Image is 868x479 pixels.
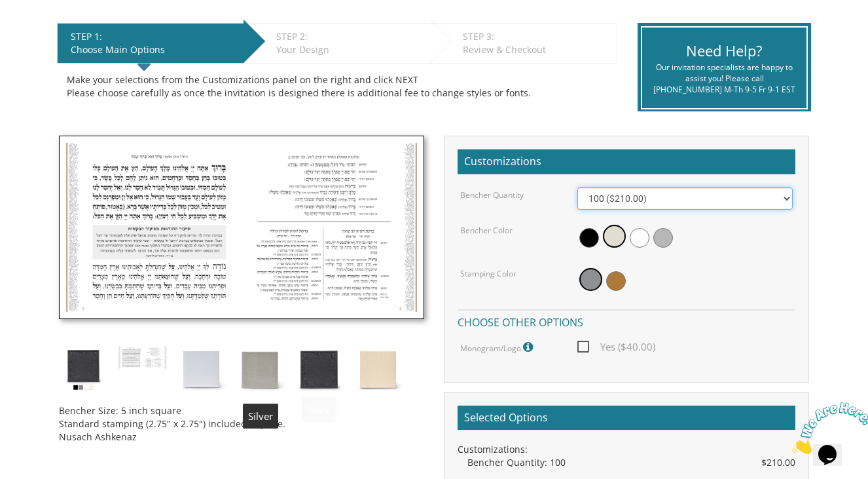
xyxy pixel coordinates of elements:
label: Monogram/Logo [460,339,536,356]
img: bp%20bencher%20inside%201.JPG [118,345,167,370]
img: bp%20bencher%20inside%201.JPG [59,136,424,319]
img: black_shimmer.jpg [295,345,344,394]
iframe: chat widget [787,397,868,459]
img: silver_shimmer.jpg [236,345,285,394]
img: Chat attention grabber [5,5,86,57]
span: Yes ($40.00) [577,339,655,355]
div: Review & Checkout [463,43,609,56]
h2: Selected Options [458,406,795,431]
div: Make your selections from the Customizations panel on the right and click NEXT Please choose care... [67,73,607,100]
div: Our invitation specialists are happy to assist you! Please call [PHONE_NUMBER] M-Th 9-5 Fr 9-1 EST [652,62,797,95]
div: Customizations: [458,443,795,456]
div: Your Design [276,43,424,56]
h2: Customizations [458,149,795,174]
label: Bencher Color [460,225,513,236]
img: tiferes_shimmer.jpg [59,345,108,394]
div: Need Help? [652,41,797,61]
div: STEP 1: [71,30,237,43]
label: Stamping Color [460,268,516,279]
span: $210.00 [761,456,795,469]
label: Bencher Quantity [460,189,524,201]
img: white_shimmer.jpg [177,345,226,394]
div: Choose Main Options [71,43,237,56]
img: cream_shimmer.jpg [353,345,403,394]
div: STEP 3: [463,30,609,43]
div: Bencher Quantity: 100 [467,456,795,469]
div: Bencher Size: 5 inch square Standard stamping (2.75" x 2.75") included in price. Nusach Ashkenaz [59,394,424,444]
div: STEP 2: [276,30,424,43]
h4: Choose other options [458,309,795,332]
